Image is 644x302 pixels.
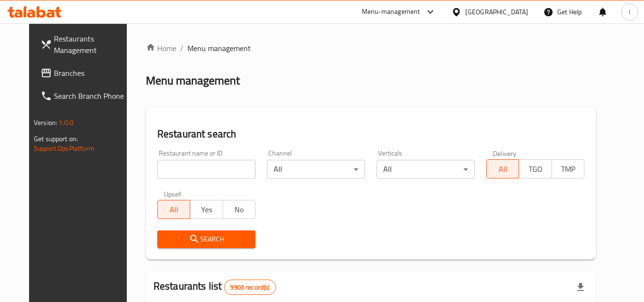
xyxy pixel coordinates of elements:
div: Total records count [224,280,276,295]
span: Yes [194,203,219,217]
div: All [377,160,475,179]
div: All [267,160,365,179]
span: 1.0.0 [59,116,73,129]
a: Home [146,42,176,54]
div: Export file [569,276,592,299]
span: No [227,203,252,217]
span: 9903 record(s) [225,283,275,292]
div: Menu-management [362,6,420,18]
span: l [629,7,630,17]
span: Restaurants Management [54,33,129,56]
div: [GEOGRAPHIC_DATA] [465,7,528,17]
a: Branches [33,62,137,84]
h2: Restaurants list [153,279,276,295]
label: Delivery [493,150,517,156]
input: Search for restaurant name or ID.. [157,160,256,179]
span: All [491,162,515,176]
h2: Menu management [146,73,240,88]
span: Search [165,233,248,245]
nav: breadcrumb [146,42,596,54]
button: All [486,159,519,178]
span: All [162,203,186,217]
button: No [223,200,256,219]
a: Search Branch Phone [33,84,137,107]
label: Upsell [164,190,182,197]
button: Search [157,230,256,248]
a: Restaurants Management [33,27,137,62]
span: TMP [556,162,581,176]
span: Get support on: [34,133,78,145]
span: TGO [523,162,548,176]
button: Yes [190,200,223,219]
button: All [157,200,190,219]
button: TMP [552,159,584,178]
h2: Restaurant search [157,127,584,141]
a: Support.OpsPlatform [34,142,94,155]
span: Menu management [187,42,251,54]
span: Branches [54,67,129,79]
button: TGO [519,159,552,178]
span: Version: [34,116,57,129]
span: Search Branch Phone [54,90,129,102]
li: / [180,42,184,54]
